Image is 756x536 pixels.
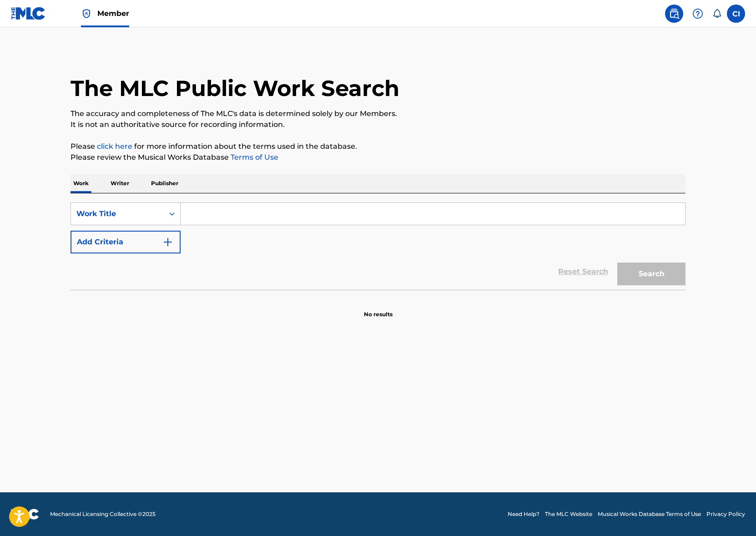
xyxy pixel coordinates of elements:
img: 9d2ae6d4665cec9f34b9.svg [162,237,173,248]
a: click here [97,142,132,151]
img: logo [11,509,39,520]
a: Terms of Use [229,153,278,162]
div: User Menu [727,5,745,23]
div: Work Title [76,208,158,219]
a: The MLC Website [545,510,592,518]
p: Writer [108,174,132,193]
img: MLC Logo [11,7,46,20]
img: help [692,8,703,19]
form: Search Form [71,202,685,290]
p: Please for more information about the terms used in the database. [71,141,685,152]
a: Public Search [665,5,683,23]
h1: The MLC Public Work Search [71,75,399,102]
p: Work [71,174,91,193]
p: It is not an authoritative source for recording information. [71,119,685,130]
span: Member [97,8,129,19]
p: The accuracy and completeness of The MLC's data is determined solely by our Members. [71,108,685,119]
a: Need Help? [508,510,539,518]
p: Publisher [148,174,181,193]
div: Help [689,5,707,23]
p: No results [364,299,393,319]
a: Privacy Policy [706,510,745,518]
span: Mechanical Licensing Collective © 2025 [50,510,156,518]
img: Top Rightsholder [81,8,92,19]
div: Notifications [712,9,721,18]
img: search [669,8,680,19]
a: Musical Works Database Terms of Use [598,510,701,518]
p: Please review the Musical Works Database [71,152,685,163]
button: Add Criteria [71,231,181,253]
